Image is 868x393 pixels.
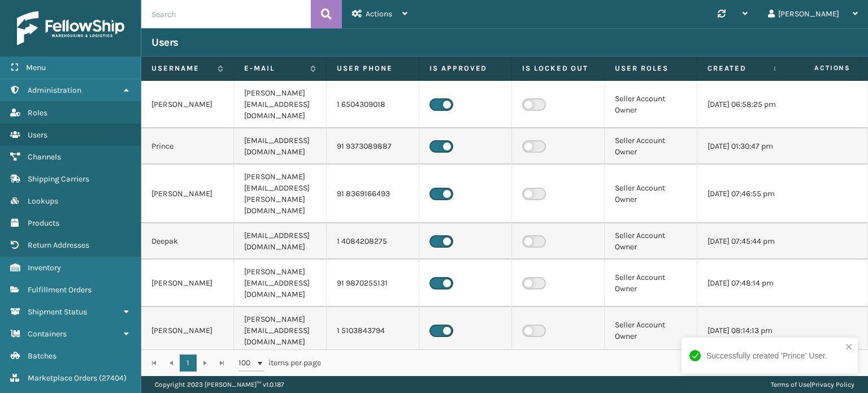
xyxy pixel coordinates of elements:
span: Containers [28,329,67,339]
td: [PERSON_NAME][EMAIL_ADDRESS][DOMAIN_NAME] [234,260,327,307]
span: Batches [28,351,57,361]
td: [PERSON_NAME] [141,307,234,355]
span: Roles [28,108,47,118]
td: [EMAIL_ADDRESS][DOMAIN_NAME] [234,223,327,260]
span: Channels [28,152,61,162]
label: Is Approved [429,63,501,74]
td: 91 8369166493 [327,165,419,223]
td: [PERSON_NAME][EMAIL_ADDRESS][PERSON_NAME][DOMAIN_NAME] [234,165,327,223]
td: [PERSON_NAME][EMAIL_ADDRESS][DOMAIN_NAME] [234,81,327,128]
td: Seller Account Owner [605,307,697,355]
span: Actions [366,9,392,19]
td: 91 9870255131 [327,260,419,307]
img: logo [17,11,124,45]
a: 1 [180,355,197,372]
label: Is Locked Out [522,63,594,74]
label: Created [708,63,768,74]
td: 91 9373089887 [327,128,419,165]
span: Administration [28,85,81,95]
td: Seller Account Owner [605,128,697,165]
td: [DATE] 07:46:55 pm [697,165,790,223]
div: Successfully created 'Prince' User. [706,350,827,362]
td: [DATE] 06:58:25 pm [697,81,790,128]
td: [DATE] 08:14:13 pm [697,307,790,355]
h3: Users [151,36,179,49]
span: Shipment Status [28,307,87,317]
span: ( 27404 ) [99,373,127,383]
span: Fulfillment Orders [28,285,92,295]
td: 1 6504309018 [327,81,419,128]
td: [EMAIL_ADDRESS][DOMAIN_NAME] [234,128,327,165]
td: Deepak [141,223,234,260]
label: E-mail [244,63,305,74]
td: [PERSON_NAME] [141,81,234,128]
td: Seller Account Owner [605,165,697,223]
td: [DATE] 07:48:14 pm [697,260,790,307]
span: items per page [238,355,321,372]
div: 1 - 8 of 8 items [337,357,856,369]
td: [PERSON_NAME][EMAIL_ADDRESS][DOMAIN_NAME] [234,307,327,355]
button: close [845,342,853,353]
td: Seller Account Owner [605,260,697,307]
td: [PERSON_NAME] [141,260,234,307]
span: Products [28,218,59,228]
p: Copyright 2023 [PERSON_NAME]™ v 1.0.187 [155,376,284,393]
td: [PERSON_NAME] [141,165,234,223]
span: Shipping Carriers [28,174,89,184]
td: [DATE] 01:30:47 pm [697,128,790,165]
td: Prince [141,128,234,165]
span: 100 [238,357,255,369]
label: User Roles [615,63,687,74]
span: Actions [779,59,857,77]
span: Inventory [28,263,61,273]
td: Seller Account Owner [605,81,697,128]
td: 1 5103843794 [327,307,419,355]
span: Return Addresses [28,240,89,250]
td: [DATE] 07:45:44 pm [697,223,790,260]
td: Seller Account Owner [605,223,697,260]
span: Marketplace Orders [28,373,97,383]
label: Username [151,63,212,74]
label: User phone [337,63,409,74]
td: 1 4084208275 [327,223,419,260]
span: Users [28,130,47,140]
span: Menu [26,63,46,72]
span: Lookups [28,196,58,206]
